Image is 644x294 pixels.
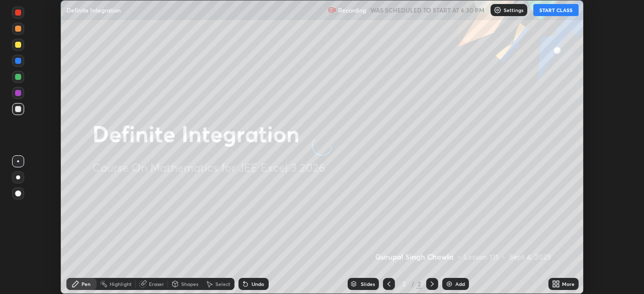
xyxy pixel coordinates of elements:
button: START CLASS [533,4,579,16]
div: Pen [82,281,91,286]
div: 2 [416,279,422,288]
img: class-settings-icons [494,6,502,14]
div: Highlight [110,281,132,286]
div: Eraser [149,281,164,286]
div: Select [215,281,230,286]
p: Definite Integration [66,6,121,14]
div: Undo [252,281,264,286]
div: More [562,281,575,286]
div: Slides [361,281,375,286]
div: Shapes [181,281,198,286]
div: Add [455,281,465,286]
h5: WAS SCHEDULED TO START AT 6:30 PM [370,6,485,15]
div: / [411,281,414,287]
p: Recording [338,7,366,14]
img: recording.375f2c34.svg [328,6,336,14]
div: 2 [399,281,409,287]
img: add-slide-button [445,280,453,288]
p: Settings [504,8,523,13]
